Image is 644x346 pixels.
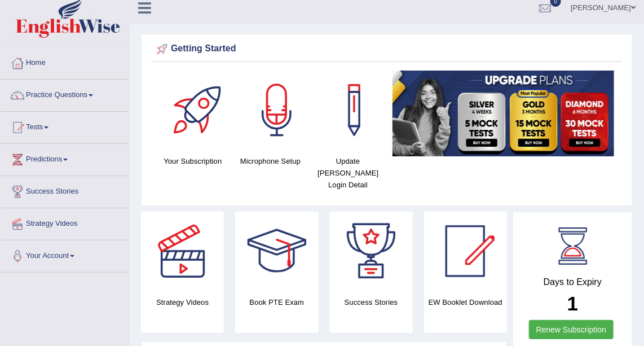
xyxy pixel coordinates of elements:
[1,176,129,204] a: Success Stories
[160,155,226,167] h4: Your Subscription
[1,80,129,108] a: Practice Questions
[1,240,129,269] a: Your Account
[424,296,507,308] h4: EW Booklet Download
[315,155,381,191] h4: Update [PERSON_NAME] Login Detail
[1,144,129,172] a: Predictions
[1,112,129,140] a: Tests
[235,296,318,308] h4: Book PTE Exam
[237,155,304,167] h4: Microphone Setup
[392,71,614,156] img: small5.jpg
[567,292,578,314] b: 1
[330,296,413,308] h4: Success Stories
[154,41,620,58] div: Getting Started
[1,47,129,76] a: Home
[141,296,224,308] h4: Strategy Videos
[1,208,129,236] a: Strategy Videos
[526,277,620,287] h4: Days to Expiry
[529,320,614,339] a: Renew Subscription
